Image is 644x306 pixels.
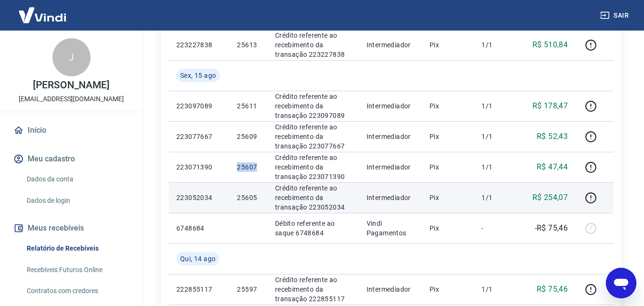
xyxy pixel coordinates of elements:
p: 223097089 [176,101,222,111]
p: 1/1 [481,132,510,141]
a: Recebíveis Futuros Online [23,260,131,280]
p: Pix [429,193,467,202]
p: 222855117 [176,285,222,294]
a: Dados da conta [23,169,131,189]
p: R$ 47,44 [537,161,568,173]
button: Sair [598,7,633,24]
p: R$ 52,43 [537,131,568,142]
p: R$ 178,47 [532,100,568,112]
p: Débito referente ao saque 6748684 [275,219,351,238]
p: Pix [429,132,467,141]
p: 1/1 [481,285,510,294]
p: Pix [429,285,467,294]
p: Crédito referente ao recebimento da transação 223052034 [275,183,351,212]
p: [EMAIL_ADDRESS][DOMAIN_NAME] [19,94,124,104]
p: R$ 75,46 [537,284,568,295]
p: Vindi Pagamentos [367,219,414,238]
p: 223052034 [176,193,222,202]
p: Pix [429,101,467,111]
img: Vindi [11,0,73,30]
p: 223071390 [176,162,222,172]
p: [PERSON_NAME] [33,80,109,90]
p: Intermediador [367,40,414,50]
p: 25605 [237,193,259,202]
p: 25609 [237,132,259,141]
button: Meus recebíveis [11,218,131,239]
p: 1/1 [481,101,510,111]
a: Relatório de Recebíveis [23,239,131,258]
p: R$ 254,07 [532,192,568,203]
p: 25607 [237,162,259,172]
p: 1/1 [481,40,510,50]
p: R$ 510,84 [532,39,568,51]
p: Intermediador [367,101,414,111]
div: J [52,38,91,76]
p: -R$ 75,46 [535,222,568,234]
p: 25613 [237,40,259,50]
p: Crédito referente ao recebimento da transação 223227838 [275,31,351,59]
span: Qui, 14 ago [180,254,215,264]
a: Contratos com credores [23,281,131,301]
p: - [481,223,510,233]
p: Crédito referente ao recebimento da transação 223097089 [275,92,351,120]
p: Intermediador [367,132,414,141]
span: Sex, 15 ago [180,71,216,80]
p: Pix [429,162,467,172]
p: Intermediador [367,285,414,294]
p: 223077667 [176,132,222,141]
p: 223227838 [176,40,222,50]
iframe: Botão para abrir a janela de mensagens [606,268,636,298]
p: Crédito referente ao recebimento da transação 223071390 [275,153,351,181]
p: 1/1 [481,193,510,202]
a: Dados de login [23,191,131,211]
p: Pix [429,223,467,233]
p: 25597 [237,285,259,294]
p: Pix [429,40,467,50]
p: Crédito referente ao recebimento da transação 223077667 [275,122,351,151]
p: Crédito referente ao recebimento da transação 222855117 [275,275,351,304]
p: Intermediador [367,162,414,172]
a: Início [11,120,131,141]
p: Intermediador [367,193,414,202]
p: 6748684 [176,223,222,233]
button: Meu cadastro [11,148,131,169]
p: 25611 [237,101,259,111]
p: 1/1 [481,162,510,172]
